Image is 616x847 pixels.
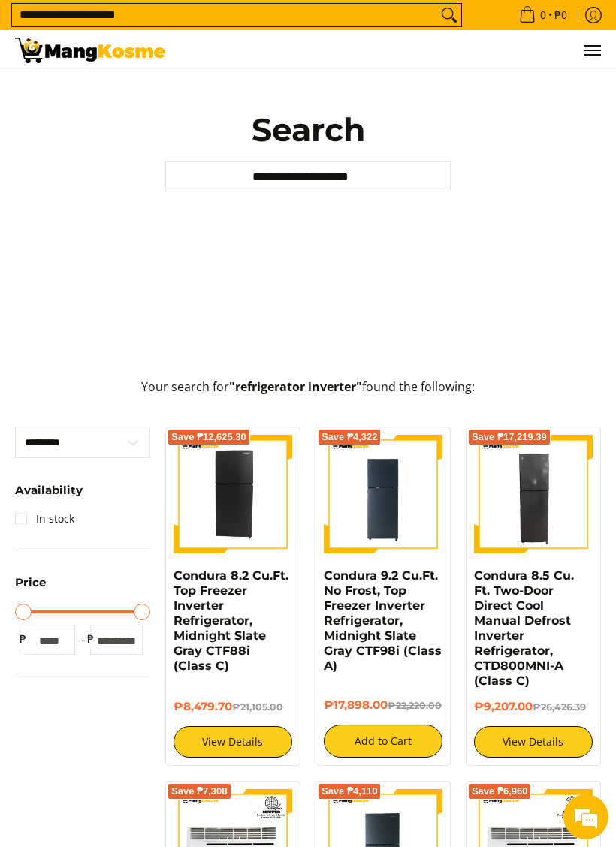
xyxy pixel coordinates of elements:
[583,30,601,71] button: Menu
[171,433,246,442] span: Save ₱12,625.30
[165,110,451,150] h1: Search
[533,701,586,713] del: ₱26,426.39
[324,568,442,673] a: Condura 9.2 Cu.Ft. No Frost, Top Freezer Inverter Refrigerator, Midnight Slate Gray CTF98i (Class A)
[15,484,83,507] summary: Open
[180,30,601,71] nav: Main Menu
[324,435,442,553] img: Condura 9.2 Cu.Ft. No Frost, Top Freezer Inverter Refrigerator, Midnight Slate Gray CTF98i (Class A)
[174,700,292,715] h6: ₱8,479.70
[174,568,288,673] a: Condura 8.2 Cu.Ft. Top Freezer Inverter Refrigerator, Midnight Slate Gray CTF88i (Class C)
[322,787,378,796] span: Save ₱4,110
[324,725,442,758] button: Add to Cart
[15,631,30,647] span: ₱
[232,701,283,713] del: ₱21,105.00
[15,577,47,588] span: Price
[174,435,292,553] img: Condura 8.2 Cu.Ft. Top Freezer Inverter Refrigerator, Midnight Slate Gray CTF88i (Class C)
[388,700,442,711] del: ₱22,220.00
[15,38,165,63] img: Search: 34 results found for &quot;refrigerator inverter&quot; | Mang Kosme
[15,577,47,599] summary: Open
[83,631,98,647] span: ₱
[515,7,572,23] span: •
[552,10,569,20] span: ₱0
[180,30,601,71] ul: Customer Navigation
[15,484,83,496] span: Availability
[538,10,548,20] span: 0
[171,787,228,796] span: Save ₱7,308
[324,698,442,713] h6: ₱17,898.00
[15,507,74,531] a: In stock
[174,726,292,758] a: View Details
[437,4,461,26] button: Search
[15,378,601,411] p: Your search for found the following:
[474,435,593,553] img: Condura 8.5 Cu. Ft. Two-Door Direct Cool Manual Defrost Inverter Refrigerator, CTD800MNI-A (Class C)
[474,726,593,758] a: View Details
[472,787,528,796] span: Save ₱6,960
[472,433,547,442] span: Save ₱17,219.39
[474,700,593,715] h6: ₱9,207.00
[474,568,574,688] a: Condura 8.5 Cu. Ft. Two-Door Direct Cool Manual Defrost Inverter Refrigerator, CTD800MNI-A (Class C)
[322,433,378,442] span: Save ₱4,322
[229,378,362,395] strong: "refrigerator inverter"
